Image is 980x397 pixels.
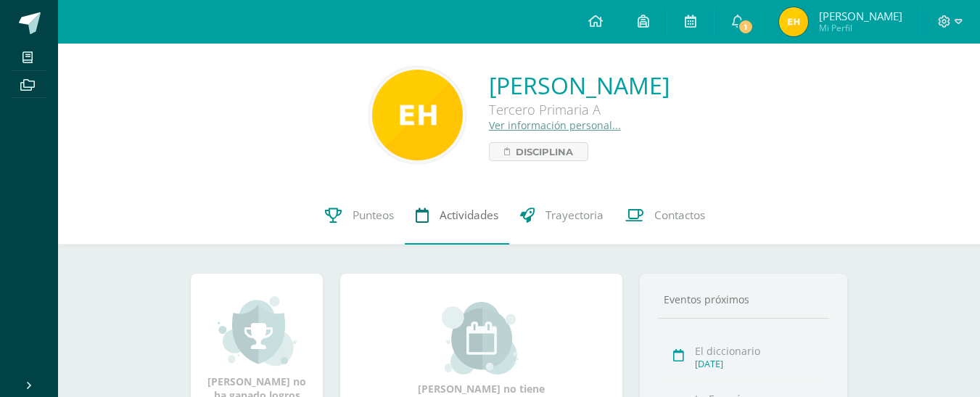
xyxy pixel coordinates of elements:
span: Disciplina [516,143,573,160]
img: 00833d47d46445078fdbc3d213129523.png [372,70,463,160]
img: achievement_small.png [218,295,297,367]
img: c133d6713a919d39691093d8d7729d45.png [779,7,808,36]
span: Contactos [654,208,705,223]
span: [PERSON_NAME] [819,9,902,23]
a: Ver información personal... [489,118,621,132]
span: Punteos [353,208,394,223]
a: Contactos [614,187,716,245]
a: [PERSON_NAME] [489,70,670,101]
div: [DATE] [695,358,825,370]
a: Trayectoria [509,187,614,245]
div: El diccionario [695,344,825,358]
span: Actividades [440,208,498,223]
span: 1 [738,19,754,35]
a: Actividades [405,187,509,245]
img: event_small.png [442,302,521,375]
a: Punteos [314,187,405,245]
div: Eventos próximos [658,292,829,306]
div: Tercero Primaria A [489,101,670,118]
span: Trayectoria [545,208,604,223]
a: Disciplina [489,142,588,161]
span: Mi Perfil [819,22,902,34]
